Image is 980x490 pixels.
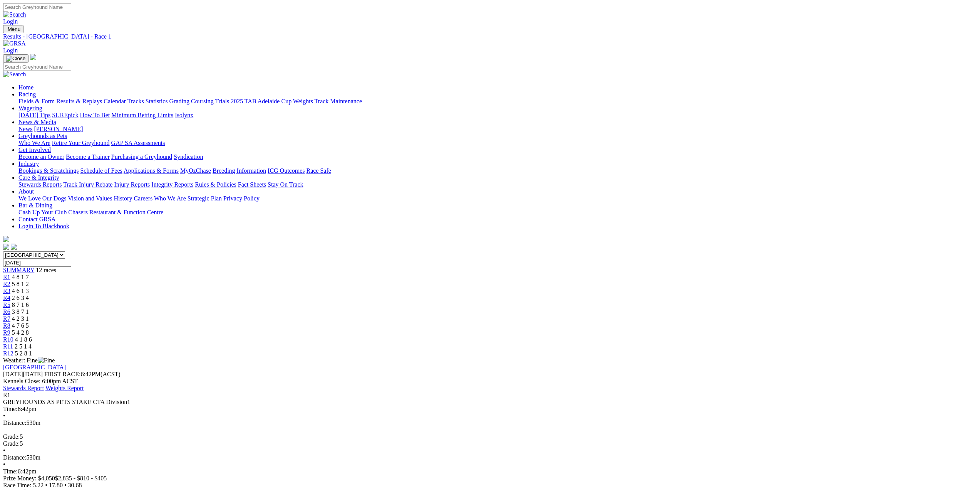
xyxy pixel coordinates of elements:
a: Wagering [18,105,42,111]
span: 2 5 1 4 [15,343,32,350]
span: 5 2 8 1 [15,350,32,357]
span: • [3,413,5,419]
a: Greyhounds as Pets [18,133,67,139]
a: R1 [3,274,10,280]
span: 4 6 1 3 [12,288,29,294]
a: Stewards Reports [18,181,62,188]
div: Prize Money: $4,050 [3,475,977,482]
img: GRSA [3,40,26,47]
span: 6:42PM(ACST) [44,371,121,377]
div: 530m [3,419,977,426]
a: Injury Reports [114,181,150,188]
a: Login To Blackbook [18,223,69,229]
a: R12 [3,350,13,357]
a: Results & Replays [56,98,102,104]
div: GREYHOUNDS AS PETS STAKE CTA Division1 [3,399,977,406]
a: Industry [18,160,39,167]
a: ICG Outcomes [268,167,305,174]
a: Applications & Forms [124,167,179,174]
span: 5 4 2 8 [12,329,29,336]
input: Select date [3,259,71,267]
span: FIRST RACE: [44,371,80,377]
span: Grade: [3,433,20,440]
img: logo-grsa-white.png [3,236,9,242]
a: Cash Up Your Club [18,209,67,216]
span: Grade: [3,440,20,447]
input: Search [3,3,71,11]
a: SUREpick [52,112,78,118]
a: Login [3,47,18,54]
a: Fields & Form [18,98,55,104]
a: R5 [3,301,10,308]
a: Vision and Values [68,195,112,202]
div: Get Involved [18,153,977,160]
span: 4 1 8 6 [15,336,32,343]
span: • [64,482,67,488]
span: Time: [3,406,18,412]
span: 30.68 [68,482,82,488]
a: MyOzChase [180,167,211,174]
div: Care & Integrity [18,181,977,188]
a: R3 [3,288,10,294]
a: How To Bet [80,112,110,118]
a: Become an Owner [18,153,64,160]
a: Bar & Dining [18,202,52,209]
div: Industry [18,167,977,174]
a: Rules & Policies [195,181,236,188]
a: Racing [18,91,36,98]
span: 4 2 3 1 [12,315,29,322]
a: GAP SA Assessments [111,140,165,146]
span: 17.80 [49,482,63,488]
div: 530m [3,454,977,461]
a: R7 [3,315,10,322]
a: Weights [293,98,313,104]
div: Wagering [18,112,977,119]
a: Bookings & Scratchings [18,167,79,174]
div: News & Media [18,126,977,133]
a: Schedule of Fees [80,167,122,174]
span: Time: [3,468,18,475]
img: Search [3,71,26,78]
a: Grading [169,98,189,104]
span: • [3,447,5,454]
a: Trials [215,98,229,104]
img: facebook.svg [3,244,9,250]
a: Become a Trainer [66,153,110,160]
span: $2,835 - $810 - $405 [55,475,107,482]
span: • [3,461,5,468]
a: SUMMARY [3,267,34,273]
img: Search [3,11,26,18]
div: 5 [3,440,977,447]
a: About [18,188,34,195]
span: [DATE] [3,371,23,377]
span: Race Time: [3,482,31,488]
a: Race Safe [306,167,331,174]
a: Minimum Betting Limits [111,112,173,118]
span: 12 races [36,267,56,273]
div: Kennels Close: 6:00pm ACST [3,378,977,385]
a: Track Maintenance [315,98,362,104]
a: R11 [3,343,13,350]
a: R9 [3,329,10,336]
a: Weights Report [45,385,84,391]
button: Toggle navigation [3,25,23,33]
a: Stewards Report [3,385,44,391]
a: News [18,126,32,132]
a: Login [3,18,18,25]
span: 3 8 7 1 [12,308,29,315]
span: 4 7 6 5 [12,322,29,329]
img: logo-grsa-white.png [30,54,36,60]
div: 6:42pm [3,468,977,475]
a: Statistics [146,98,168,104]
a: R6 [3,308,10,315]
a: Results - [GEOGRAPHIC_DATA] - Race 1 [3,33,977,40]
a: Coursing [191,98,214,104]
div: Bar & Dining [18,209,977,216]
a: Breeding Information [213,167,266,174]
a: Chasers Restaurant & Function Centre [68,209,163,216]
